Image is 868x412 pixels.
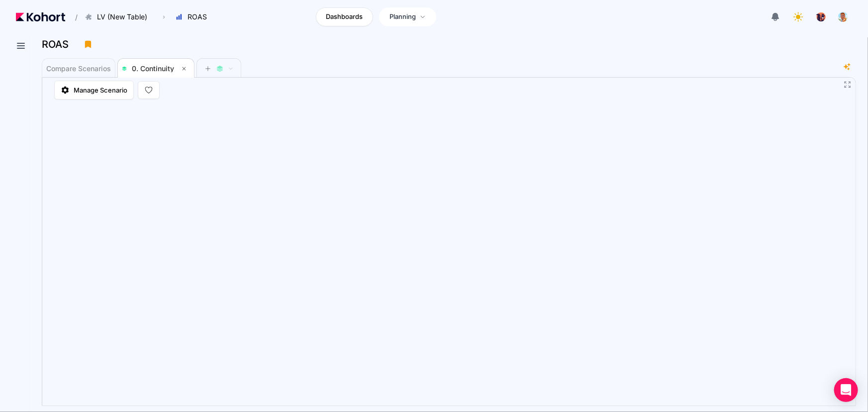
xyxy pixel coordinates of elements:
span: Dashboards [326,12,363,22]
span: LV (New Table) [97,12,147,22]
button: LV (New Table) [80,8,158,25]
span: 0. Continuity [132,64,174,73]
span: Planning [389,12,416,22]
a: Manage Scenario [54,81,134,100]
button: ROAS [170,8,217,25]
span: / [67,12,78,22]
img: logo_TreesPlease_20230726120307121221.png [816,12,826,22]
span: › [161,13,167,21]
button: Fullscreen [844,81,852,89]
div: Open Intercom Messenger [834,378,858,402]
a: Planning [379,7,436,26]
h3: ROAS [42,39,75,49]
span: Compare Scenarios [46,65,111,72]
a: Dashboards [316,7,373,26]
img: Kohort logo [16,12,65,21]
span: ROAS [188,12,207,22]
span: Manage Scenario [74,85,127,95]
